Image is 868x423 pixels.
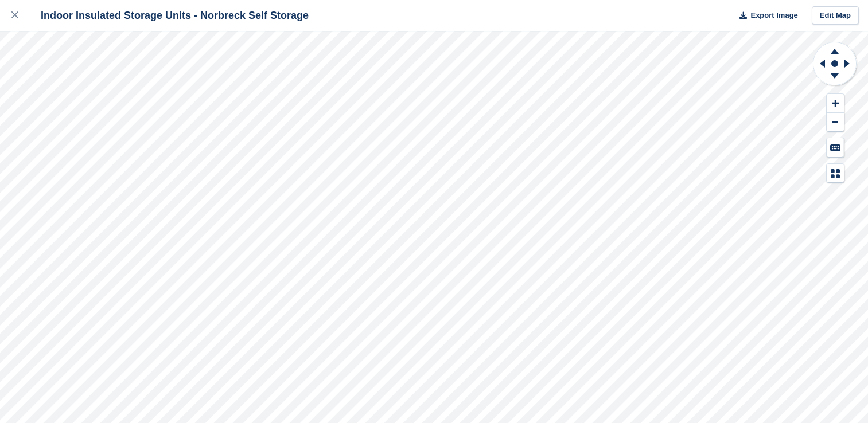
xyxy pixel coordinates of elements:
div: Indoor Insulated Storage Units - Norbreck Self Storage [30,9,309,22]
a: Edit Map [812,6,859,25]
button: Keyboard Shortcuts [827,138,844,157]
button: Map Legend [827,164,844,183]
button: Zoom In [827,94,844,113]
button: Zoom Out [827,113,844,132]
button: Export Image [733,6,798,25]
span: Export Image [750,10,797,21]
